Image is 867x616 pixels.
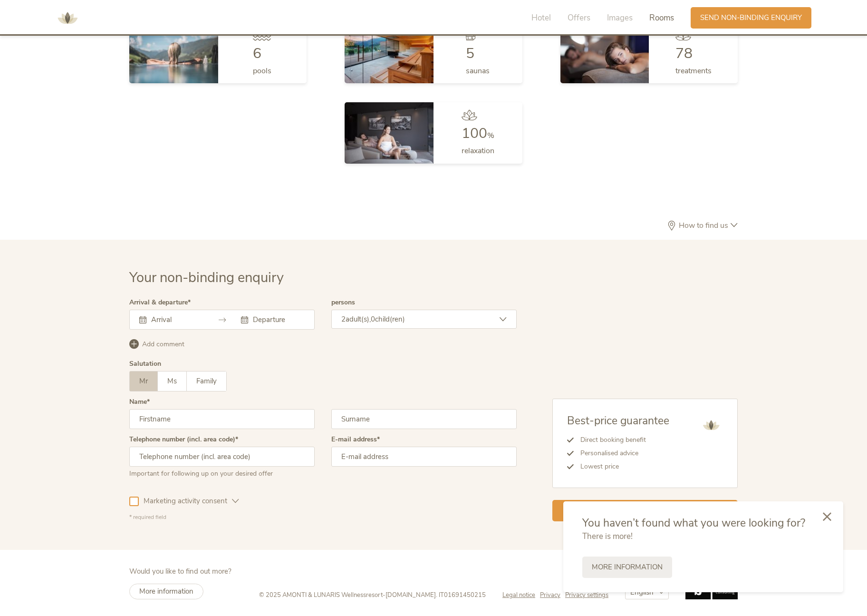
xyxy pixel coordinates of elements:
[129,447,315,467] input: Telephone number (incl. area code)
[676,222,731,229] span: How to find us
[567,413,669,428] span: Best-price guarantee
[346,314,371,324] span: adult(s),
[582,557,672,578] a: More information
[502,591,540,599] a: Legal notice
[253,66,271,76] span: pools
[139,496,232,506] span: Marketing activity consent
[540,591,565,599] a: Privacy
[53,4,82,32] img: AMONTI & LUNARIS Wellnessresort
[466,66,490,76] span: saunas
[574,447,669,460] li: Personalised advice
[574,460,669,473] li: Lowest price
[129,584,203,599] a: More information
[129,299,191,306] label: Arrival & departure
[129,268,284,287] span: Your non-binding enquiry
[371,314,375,324] span: 0
[139,587,193,596] span: More information
[582,516,805,530] span: You haven’t found what you were looking for?
[331,299,355,306] label: persons
[582,531,633,542] span: There is more!
[129,436,238,443] label: Telephone number (incl. area code)
[675,66,712,76] span: treatments
[331,436,380,443] label: E-mail address
[331,447,517,467] input: E-mail address
[129,513,517,521] div: * required field
[462,146,494,156] span: relaxation
[565,591,608,599] a: Privacy settings
[129,467,315,479] div: Important for following up on your desired offer
[383,591,385,599] span: -
[129,409,315,429] input: Firstname
[462,124,487,143] span: 100
[53,14,82,21] a: AMONTI & LUNARIS Wellnessresort
[531,12,551,23] span: Hotel
[129,361,161,367] div: Salutation
[649,12,674,23] span: Rooms
[375,314,405,324] span: child(ren)
[167,376,177,386] span: Ms
[574,433,669,447] li: Direct booking benefit
[466,44,474,63] span: 5
[568,12,590,23] span: Offers
[142,340,184,349] span: Add comment
[259,591,383,599] span: © 2025 AMONTI & LUNARIS Wellnessresort
[253,44,261,63] span: 6
[592,562,663,572] span: More information
[385,591,486,599] span: [DOMAIN_NAME]. IT01691450215
[149,315,203,324] input: Arrival
[487,130,494,141] span: %
[139,376,148,386] span: Mr
[607,12,633,23] span: Images
[331,409,517,429] input: Surname
[700,13,802,23] span: Send non-binding enquiry
[341,314,346,324] span: 2
[196,376,217,386] span: Family
[502,591,535,599] span: Legal notice
[540,591,560,599] span: Privacy
[699,413,723,437] img: AMONTI & LUNARIS Wellnessresort
[250,315,305,324] input: Departure
[129,399,150,405] label: Name
[129,567,231,576] span: Would you like to find out more?
[675,44,693,63] span: 78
